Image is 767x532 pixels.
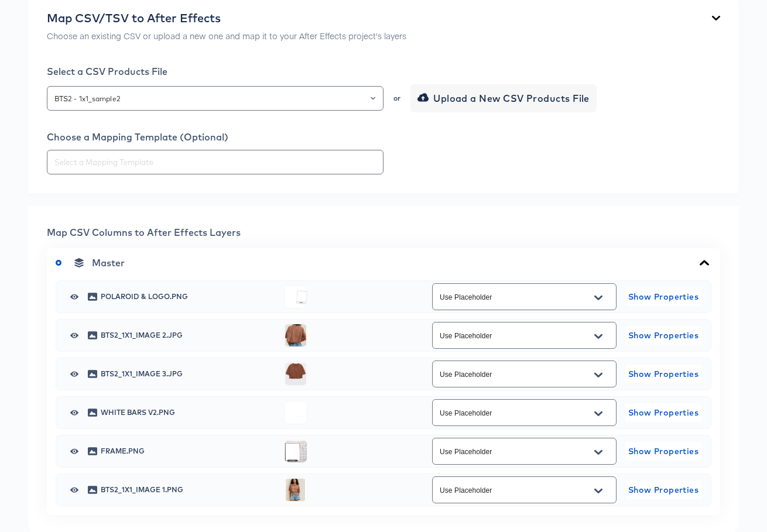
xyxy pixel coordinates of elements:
[101,448,275,455] span: Frame.png
[101,293,275,300] span: Polaroid & Logo.png
[590,404,607,423] button: Open
[420,90,590,107] span: Upload a New CSV Products File
[590,443,607,462] button: Open
[630,444,697,459] span: Show Properties
[625,403,701,422] button: Show Properties
[47,66,720,77] div: Select a CSV Products File
[101,409,275,416] span: White Bars V2.png
[625,442,701,461] button: Show Properties
[590,289,607,307] button: Open
[92,257,125,269] span: Master
[47,30,406,42] p: Choose an existing CSV or upload a new one and map it to your After Effects project's layers
[625,326,701,345] button: Show Properties
[101,370,275,377] span: BTS2_1x1_image 3.jpg
[630,328,697,343] span: Show Properties
[52,156,378,169] input: Select a Mapping Template
[590,366,607,385] button: Open
[630,406,697,420] span: Show Properties
[371,90,375,107] button: Open
[625,365,701,383] button: Show Properties
[101,332,275,339] span: BTS2_1x1_image 2.jpg
[630,367,697,382] span: Show Properties
[630,483,697,497] span: Show Properties
[52,92,378,105] input: Select a Products File
[590,327,607,346] button: Open
[47,11,406,25] div: Map CSV/TSV to After Effects
[590,482,607,500] button: Open
[101,486,275,493] span: BTS2_1x1_image 1.png
[410,84,597,112] button: Upload a New CSV Products File
[47,226,241,238] span: Map CSV Columns to After Effects Layers
[630,290,697,304] span: Show Properties
[625,287,701,306] button: Show Properties
[625,480,701,499] button: Show Properties
[392,95,402,102] div: or
[47,131,720,143] div: Choose a Mapping Template (Optional)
